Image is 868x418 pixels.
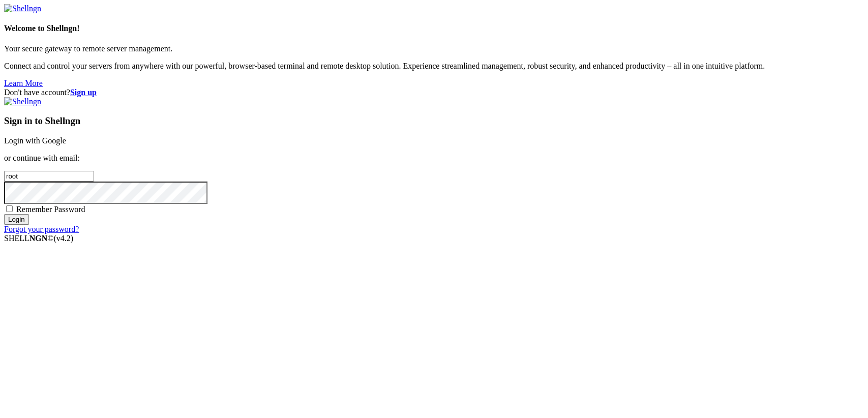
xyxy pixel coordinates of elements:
span: SHELL © [4,234,73,243]
div: Don't have account? [4,88,864,97]
p: or continue with email: [4,154,864,163]
h3: Sign in to Shellngn [4,115,864,127]
img: Shellngn [4,97,41,106]
h4: Welcome to Shellngn! [4,24,864,33]
a: Learn More [4,79,43,87]
span: Remember Password [16,205,85,214]
p: Your secure gateway to remote server management. [4,44,864,53]
a: Sign up [70,88,97,97]
p: Connect and control your servers from anywhere with our powerful, browser-based terminal and remo... [4,62,864,71]
b: NGN [29,234,48,243]
input: Email address [4,171,94,182]
span: 4.2.0 [54,234,74,243]
a: Login with Google [4,136,66,145]
input: Login [4,214,29,225]
input: Remember Password [6,205,13,212]
img: Shellngn [4,4,41,13]
a: Forgot your password? [4,225,79,233]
